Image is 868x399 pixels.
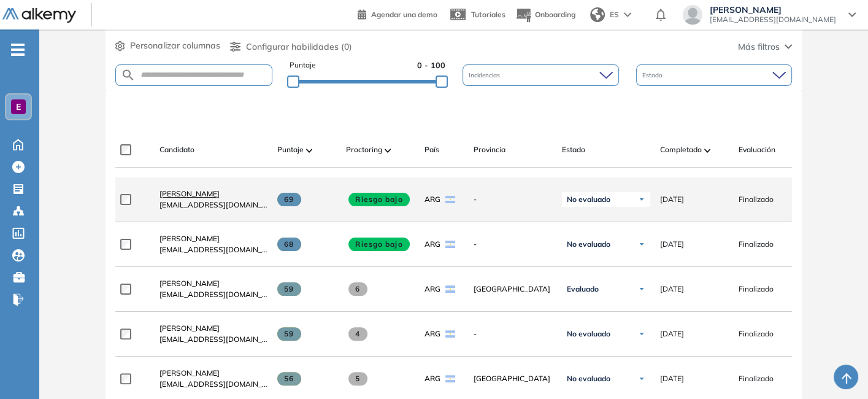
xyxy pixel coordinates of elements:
[445,241,455,248] img: ARG
[11,48,25,51] i: -
[348,193,410,206] span: Riesgo bajo
[535,10,575,19] span: Onboarding
[424,328,440,339] span: ARG
[424,284,440,295] span: ARG
[636,64,792,86] div: Estado
[159,368,267,379] a: [PERSON_NAME]
[159,233,267,244] a: [PERSON_NAME]
[738,41,792,53] button: Más filtros
[638,196,645,203] img: Ícono de flecha
[704,149,710,152] img: [missing "en.ARROW_ALT" translation]
[159,279,220,288] span: [PERSON_NAME]
[159,278,267,289] a: [PERSON_NAME]
[463,64,618,86] div: Incidencias
[346,144,382,155] span: Proctoring
[660,239,684,250] span: [DATE]
[739,373,774,384] span: Finalizado
[445,196,455,203] img: ARG
[348,282,367,296] span: 6
[115,39,220,52] button: Personalizar columnas
[567,239,610,249] span: No evaluado
[306,149,312,152] img: [missing "en.ARROW_ALT" translation]
[638,285,645,293] img: Ícono de flecha
[159,199,267,211] span: [EMAIL_ADDRESS][DOMAIN_NAME]
[277,193,301,206] span: 69
[739,194,774,205] span: Finalizado
[130,39,220,52] span: Personalizar columnas
[474,144,505,155] span: Provincia
[474,194,552,205] span: -
[567,195,610,204] span: No evaluado
[590,7,605,22] img: world
[660,194,684,205] span: [DATE]
[638,330,645,338] img: Ícono de flecha
[159,323,220,333] span: [PERSON_NAME]
[471,10,505,19] span: Tutoriales
[277,238,301,251] span: 68
[660,373,684,384] span: [DATE]
[739,144,775,155] span: Evaluación
[121,68,136,83] img: SEARCH_ALT
[230,41,352,53] button: Configurar habilidades (0)
[474,373,552,384] span: [GEOGRAPHIC_DATA]
[159,188,267,199] a: [PERSON_NAME]
[385,149,391,152] img: [missing "en.ARROW_ALT" translation]
[424,144,439,155] span: País
[159,244,267,255] span: [EMAIL_ADDRESS][DOMAIN_NAME]
[642,71,665,80] span: Estado
[159,189,220,198] span: [PERSON_NAME]
[445,330,455,338] img: ARG
[348,372,367,385] span: 5
[445,375,455,382] img: ARG
[277,327,301,341] span: 59
[474,284,552,295] span: [GEOGRAPHIC_DATA]
[469,71,502,80] span: Incidencias
[159,334,267,345] span: [EMAIL_ADDRESS][DOMAIN_NAME]
[277,282,301,296] span: 59
[638,241,645,248] img: Ícono de flecha
[277,144,304,155] span: Puntaje
[567,284,599,294] span: Evaluado
[159,379,267,390] span: [EMAIL_ADDRESS][DOMAIN_NAME]
[159,144,194,155] span: Candidato
[424,239,440,250] span: ARG
[710,15,836,25] span: [EMAIL_ADDRESS][DOMAIN_NAME]
[610,9,619,20] span: ES
[445,285,455,293] img: ARG
[660,144,702,155] span: Completado
[2,8,76,23] img: Logo
[16,102,21,112] span: E
[159,289,267,300] span: [EMAIL_ADDRESS][DOMAIN_NAME]
[159,323,267,334] a: [PERSON_NAME]
[660,284,684,295] span: [DATE]
[290,60,316,71] span: Puntaje
[424,373,440,384] span: ARG
[371,10,437,19] span: Agendar una demo
[739,328,774,339] span: Finalizado
[660,328,684,339] span: [DATE]
[567,374,610,384] span: No evaluado
[358,6,437,21] a: Agendar una demo
[739,284,774,295] span: Finalizado
[348,327,367,341] span: 4
[562,144,585,155] span: Estado
[710,5,836,15] span: [PERSON_NAME]
[738,41,780,53] span: Más filtros
[159,234,220,243] span: [PERSON_NAME]
[638,375,645,382] img: Ícono de flecha
[424,194,440,205] span: ARG
[277,372,301,385] span: 56
[246,41,352,53] span: Configurar habilidades (0)
[624,12,631,17] img: arrow
[159,368,220,378] span: [PERSON_NAME]
[348,238,410,251] span: Riesgo bajo
[417,60,445,71] span: 0 - 100
[567,329,610,339] span: No evaluado
[515,2,575,28] button: Onboarding
[739,239,774,250] span: Finalizado
[474,328,552,339] span: -
[474,239,552,250] span: -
